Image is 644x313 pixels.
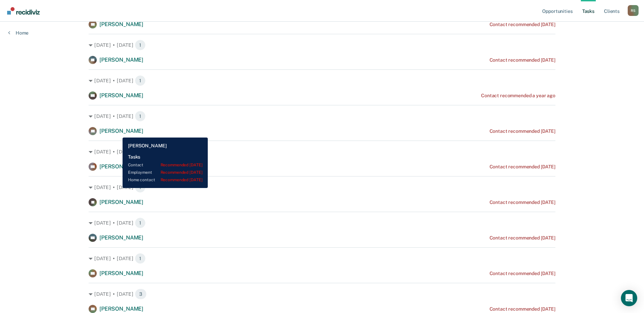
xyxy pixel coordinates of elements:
span: 1 [135,217,146,228]
span: 1 [135,146,146,157]
div: Open Intercom Messenger [621,290,637,306]
span: [PERSON_NAME] [99,234,143,241]
span: [PERSON_NAME] [99,128,143,134]
span: [PERSON_NAME] [99,57,143,63]
span: [PERSON_NAME] [99,21,143,27]
div: Contact recommended a year ago [481,93,555,99]
img: Recidiviz [7,7,40,15]
div: Contact recommended [DATE] [490,128,555,134]
div: [DATE] • [DATE] 1 [89,75,555,86]
a: Home [8,30,29,36]
span: [PERSON_NAME] [99,163,143,170]
span: 1 [135,111,146,122]
span: 1 [135,40,146,50]
div: Contact recommended [DATE] [490,271,555,276]
div: Contact recommended [DATE] [490,164,555,170]
div: Contact recommended [DATE] [490,200,555,205]
div: Contact recommended [DATE] [490,57,555,63]
div: Contact recommended [DATE] [490,22,555,27]
div: [DATE] • [DATE] 3 [89,289,555,299]
div: [DATE] • [DATE] 1 [89,111,555,122]
div: [DATE] • [DATE] 1 [89,253,555,264]
button: Profile dropdown button [628,5,639,16]
span: 3 [135,289,147,299]
div: [DATE] • [DATE] 1 [89,182,555,193]
div: [DATE] • [DATE] 1 [89,40,555,50]
span: 1 [135,182,146,193]
div: [DATE] • [DATE] 1 [89,146,555,157]
div: R S [628,5,639,16]
div: Contact recommended [DATE] [490,306,555,312]
span: [PERSON_NAME] [99,92,143,99]
span: 1 [135,75,146,86]
div: [DATE] • [DATE] 1 [89,217,555,228]
span: [PERSON_NAME] [99,199,143,205]
span: [PERSON_NAME] [99,306,143,312]
div: Contact recommended [DATE] [490,235,555,241]
span: 1 [135,253,146,264]
span: [PERSON_NAME] [99,270,143,276]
